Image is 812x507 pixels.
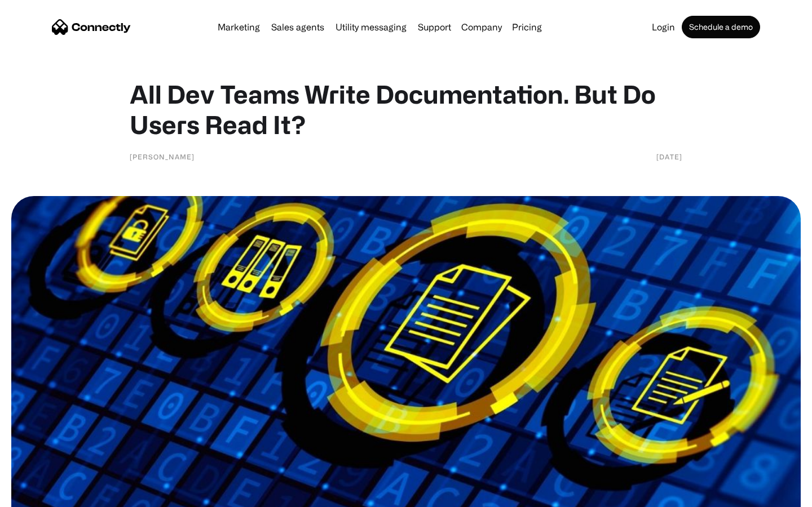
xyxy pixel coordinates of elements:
[267,23,329,32] a: Sales agents
[656,151,682,162] div: [DATE]
[23,487,68,503] ul: Language list
[331,23,411,32] a: Utility messaging
[461,19,502,35] div: Company
[507,23,546,32] a: Pricing
[413,23,456,32] a: Support
[213,23,264,32] a: Marketing
[682,16,760,38] a: Schedule a demo
[11,487,68,503] aside: Language selected: English
[647,23,679,32] a: Login
[130,79,682,140] h1: All Dev Teams Write Documentation. But Do Users Read It?
[130,151,195,162] div: [PERSON_NAME]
